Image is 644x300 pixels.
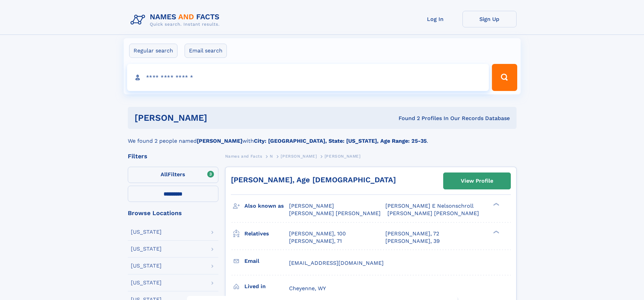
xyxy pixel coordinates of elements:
[128,153,218,159] div: Filters
[135,114,303,122] h1: [PERSON_NAME]
[129,44,177,58] label: Regular search
[289,210,381,216] span: [PERSON_NAME] [PERSON_NAME]
[128,167,218,183] label: Filters
[131,280,162,285] div: [US_STATE]
[408,11,462,27] a: Log In
[385,203,474,209] span: [PERSON_NAME] E Nelsonschroll
[289,285,326,292] span: Cheyenne, WY
[289,230,346,237] a: [PERSON_NAME], 100
[127,64,489,91] input: search input
[244,255,289,267] h3: Email
[244,200,289,212] h3: Also known as
[289,237,342,245] a: [PERSON_NAME], 71
[385,237,440,245] a: [PERSON_NAME], 39
[281,152,317,160] a: [PERSON_NAME]
[289,260,384,266] span: [EMAIL_ADDRESS][DOMAIN_NAME]
[461,173,493,189] div: View Profile
[197,138,242,144] b: [PERSON_NAME]
[128,210,218,216] div: Browse Locations
[131,263,162,269] div: [US_STATE]
[254,138,427,144] b: City: [GEOGRAPHIC_DATA], State: [US_STATE], Age Range: 25-35
[270,154,273,159] span: N
[289,203,334,209] span: [PERSON_NAME]
[131,229,162,235] div: [US_STATE]
[325,154,361,159] span: [PERSON_NAME]
[387,210,479,216] span: [PERSON_NAME] [PERSON_NAME]
[244,281,289,292] h3: Lived in
[231,176,396,184] a: [PERSON_NAME], Age [DEMOGRAPHIC_DATA]
[131,246,162,252] div: [US_STATE]
[492,202,500,207] div: ❯
[270,152,273,160] a: N
[225,152,262,160] a: Names and Facts
[281,154,317,159] span: [PERSON_NAME]
[492,64,517,91] button: Search Button
[128,129,517,145] div: We found 2 people named with .
[128,11,225,29] img: Logo Names and Facts
[385,230,439,237] a: [PERSON_NAME], 72
[462,11,517,27] a: Sign Up
[303,115,510,122] div: Found 2 Profiles In Our Records Database
[492,230,500,234] div: ❯
[444,173,510,189] a: View Profile
[161,171,168,178] span: All
[244,228,289,239] h3: Relatives
[185,44,227,58] label: Email search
